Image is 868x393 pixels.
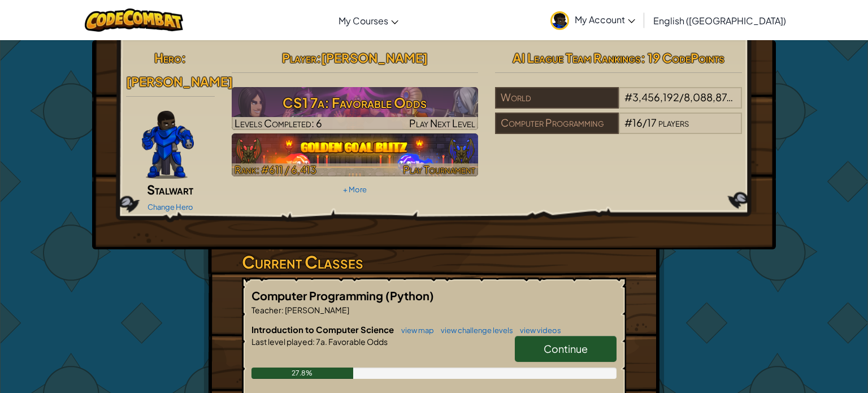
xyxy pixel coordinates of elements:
div: World [495,87,618,109]
span: players [658,116,689,129]
span: : 19 CodePoints [641,50,724,66]
span: / [643,116,647,129]
span: Stalwart [147,182,193,197]
h3: CS1 7a: Favorable Odds [232,90,479,115]
span: : [316,50,321,66]
span: : [281,305,284,315]
span: Player [282,50,316,66]
span: AI League Team Rankings [513,50,641,66]
a: World#3,456,192/8,088,874players [495,98,742,111]
a: Change Hero [147,202,193,211]
img: Gordon-selection-pose.png [142,111,194,179]
span: [PERSON_NAME] [284,305,349,315]
img: CodeCombat logo [85,8,184,32]
span: English ([GEOGRAPHIC_DATA]) [653,15,786,27]
a: Computer Programming#16/17players [495,123,742,136]
a: My Account [545,2,641,38]
span: Play Next Level [409,116,475,129]
span: Teacher [251,305,281,315]
span: 3,456,192 [632,90,679,103]
span: Continue [544,342,588,355]
div: Computer Programming [495,113,618,134]
span: : [181,50,186,66]
img: avatar [550,11,569,30]
span: Introduction to Computer Science [251,324,396,335]
a: Play Next Level [232,87,479,130]
span: 7a. [315,336,327,347]
a: view videos [514,326,561,335]
span: [PERSON_NAME] [126,74,233,89]
span: Last level played [251,336,313,347]
a: Rank: #611 / 6,413Play Tournament [232,133,479,176]
span: : [313,336,315,347]
span: (Python) [385,288,434,303]
img: CS1 7a: Favorable Odds [232,87,479,130]
span: Levels Completed: 6 [235,116,322,129]
span: My Account [575,14,635,25]
span: Play Tournament [403,163,475,176]
a: My Courses [333,5,404,36]
h3: Current Classes [242,249,626,275]
span: 17 [647,116,657,129]
span: Rank: #611 / 6,413 [235,163,316,176]
img: Golden Goal [232,133,479,176]
span: Hero [154,50,181,66]
span: Favorable Odds [327,336,388,347]
a: English ([GEOGRAPHIC_DATA]) [648,5,792,36]
span: 16 [632,116,643,129]
span: My Courses [338,15,388,27]
span: Computer Programming [251,288,385,303]
span: # [624,116,632,129]
a: view challenge levels [435,326,513,335]
span: # [624,90,632,103]
a: view map [396,326,434,335]
span: 8,088,874 [684,90,733,103]
span: / [679,90,684,103]
span: [PERSON_NAME] [321,50,428,66]
div: 27.8% [251,368,353,379]
span: players [734,90,765,103]
a: + More [343,185,367,194]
